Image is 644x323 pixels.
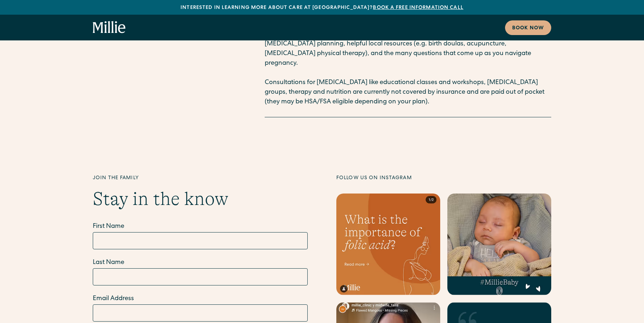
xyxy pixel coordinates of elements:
[265,68,551,78] p: ‍
[93,175,308,182] div: Join the family
[93,222,308,231] label: First Name
[93,258,308,268] label: Last Name
[93,294,308,304] label: Email Address
[373,5,463,10] a: Book a free information call
[93,21,126,34] a: home
[265,78,551,107] p: Consultations for [MEDICAL_DATA] like educational classes and workshops, [MEDICAL_DATA] groups, t...
[512,25,544,32] div: Book now
[93,188,308,210] h2: Stay in the know
[336,175,551,182] div: Follow us on Instagram
[505,20,551,35] a: Book now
